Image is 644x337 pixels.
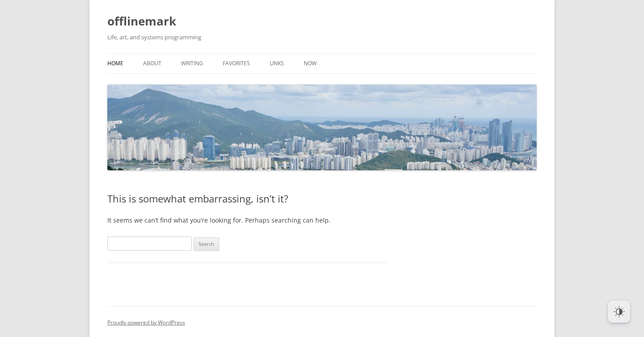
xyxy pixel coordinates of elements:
[107,54,123,73] a: Home
[223,54,250,73] a: Favorites
[304,54,317,73] a: Now
[143,54,161,73] a: About
[107,10,176,32] a: offlinemark
[107,32,537,42] h2: Life, art, and systems programming
[107,84,537,170] img: offlinemark
[107,193,387,204] h1: This is somewhat embarrassing, isn’t it?
[107,215,387,226] p: It seems we can’t find what you’re looking for. Perhaps searching can help.
[181,54,203,73] a: Writing
[107,319,185,326] a: Proudly powered by WordPress
[270,54,284,73] a: Links
[194,237,219,251] input: Search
